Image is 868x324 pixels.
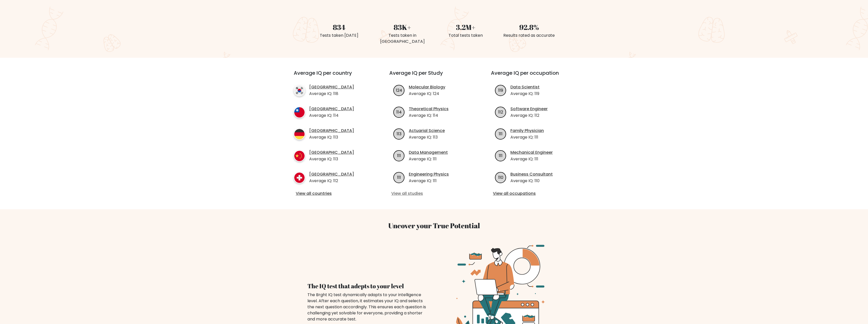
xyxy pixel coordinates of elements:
div: 834 [310,22,368,32]
a: Theoretical Physics [409,106,449,112]
p: Average IQ: 111 [409,156,448,162]
div: Results rated as accurate [501,32,558,39]
h3: Average IQ per occupation [491,70,580,82]
p: Average IQ: 113 [309,134,354,140]
div: 3.2M+ [437,22,494,32]
a: [GEOGRAPHIC_DATA] [309,128,354,134]
p: Average IQ: 114 [309,112,354,119]
h3: Average IQ per country [294,70,371,82]
p: Average IQ: 112 [309,178,354,184]
img: country [294,150,305,162]
div: 83K+ [374,22,431,32]
p: Average IQ: 124 [409,91,445,97]
p: Average IQ: 113 [409,134,445,140]
h3: Average IQ per Study [389,70,479,82]
img: country [294,172,305,183]
a: Data Scientist [510,84,540,90]
a: Actuarial Science [409,128,445,134]
p: Average IQ: 118 [309,91,354,97]
p: Average IQ: 113 [309,156,354,162]
h3: Uncover your True Potential [270,221,598,230]
a: Molecular Biology [409,84,445,90]
text: 112 [498,109,503,115]
a: Software Engineer [510,106,548,112]
div: The Brght IQ test dynamically adapts to your intelligence level. After each question, it estimate... [307,292,428,322]
text: 111 [397,153,401,158]
a: Family Physician [510,128,544,134]
div: Total tests taken [437,32,494,39]
h4: The IQ test that adepts to your level [307,282,428,290]
a: [GEOGRAPHIC_DATA] [309,149,354,156]
text: 111 [499,131,503,137]
p: Average IQ: 111 [510,156,553,162]
a: [GEOGRAPHIC_DATA] [309,84,354,90]
a: [GEOGRAPHIC_DATA] [309,171,354,177]
text: 113 [397,131,401,137]
img: country [294,85,305,96]
a: View all studies [391,190,477,197]
text: 111 [499,153,503,158]
text: 110 [498,174,503,180]
div: Tests taken in [GEOGRAPHIC_DATA] [374,32,431,45]
a: View all occupations [493,190,578,197]
text: 119 [498,87,503,93]
a: Mechanical Engineer [510,149,553,156]
text: 114 [396,109,402,115]
p: Average IQ: 111 [409,178,449,184]
text: 124 [396,87,402,93]
a: Data Management [409,149,448,156]
div: 92.8% [501,22,558,32]
p: Average IQ: 114 [409,112,449,119]
p: Average IQ: 119 [510,91,540,97]
a: Engineering Physics [409,171,449,177]
div: Tests taken [DATE] [310,32,368,39]
p: Average IQ: 110 [510,178,553,184]
img: country [294,107,305,118]
a: Business Consultant [510,171,553,177]
img: country [294,128,305,140]
p: Average IQ: 111 [510,134,544,140]
a: [GEOGRAPHIC_DATA] [309,106,354,112]
text: 111 [397,174,401,180]
a: View all countries [296,190,369,197]
p: Average IQ: 112 [510,112,548,119]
